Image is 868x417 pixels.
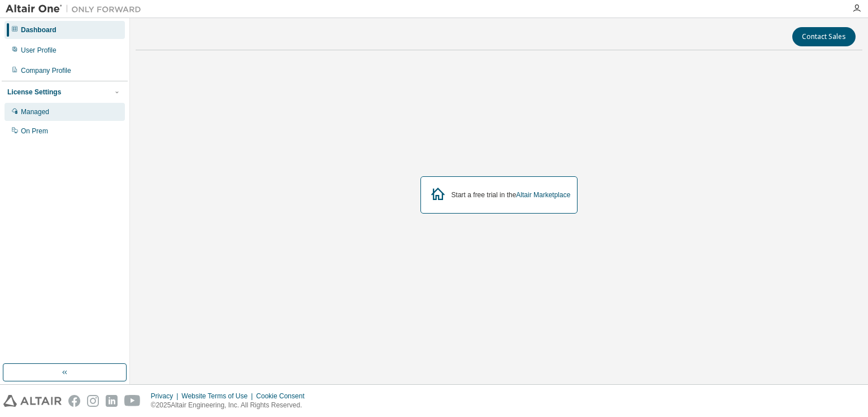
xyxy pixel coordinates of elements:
img: instagram.svg [87,395,99,407]
div: On Prem [21,127,48,136]
div: Managed [21,107,49,116]
div: Cookie Consent [256,392,311,401]
div: License Settings [7,88,61,97]
img: altair_logo.svg [3,395,62,407]
a: Altair Marketplace [516,191,570,199]
img: linkedin.svg [106,395,118,407]
div: Privacy [151,392,181,401]
div: Dashboard [21,25,57,34]
div: Company Profile [21,66,71,75]
div: User Profile [21,46,57,55]
div: Website Terms of Use [181,392,256,401]
div: Start a free trial in the [452,190,571,199]
button: Contact Sales [792,27,856,46]
img: facebook.svg [68,395,80,407]
p: © 2025 Altair Engineering, Inc. All Rights Reserved. [151,401,311,410]
img: youtube.svg [124,395,141,407]
img: Altair One [6,3,147,15]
